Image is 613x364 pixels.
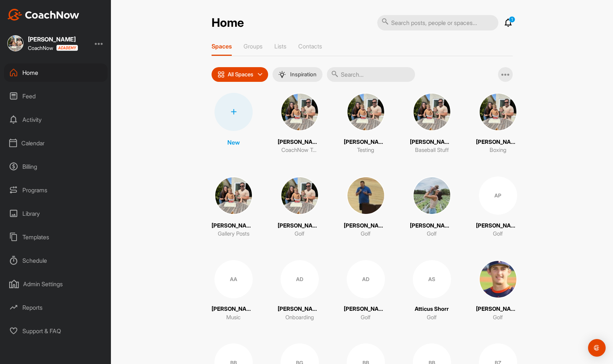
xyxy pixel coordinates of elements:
a: AD[PERSON_NAME]Golf [344,260,388,322]
div: Programs [4,181,108,199]
p: [PERSON_NAME] [212,305,256,313]
div: Home [4,63,108,82]
p: 1 [509,16,515,23]
p: CoachNow Team [281,146,318,154]
div: AP [479,176,517,215]
a: [PERSON_NAME] at CoachNowCoachNow Team [278,93,322,154]
a: ASAtticus ShorrGolf [410,260,454,322]
div: Billing [4,157,108,176]
p: [PERSON_NAME] [410,222,454,230]
a: [PERSON_NAME]Gallery Posts [212,176,256,238]
p: Golf [295,230,304,238]
input: Search... [327,67,415,82]
p: Music [226,313,241,322]
div: AS [413,260,451,298]
div: Templates [4,228,108,246]
div: Support & FAQ [4,322,108,340]
div: Calendar [4,134,108,152]
p: Onboarding [285,313,314,322]
img: square_84417cfe2ddda32c444fbe7f80486063.jpg [7,35,24,51]
p: [PERSON_NAME] at CoachNow [278,138,322,146]
p: Contacts [298,43,322,50]
a: AD[PERSON_NAME]Onboarding [278,260,322,322]
p: [PERSON_NAME] [476,305,520,313]
div: Open Intercom Messenger [588,339,606,357]
p: Golf [361,230,371,238]
div: CoachNow [28,45,78,51]
div: Admin Settings [4,275,108,293]
div: Feed [4,87,108,105]
div: Library [4,204,108,223]
p: Inspiration [290,72,317,77]
p: Golf [427,230,437,238]
p: Spaces [212,43,232,50]
a: AP[PERSON_NAME]Golf [476,176,520,238]
img: square_84417cfe2ddda32c444fbe7f80486063.jpg [413,93,451,131]
input: Search posts, people or spaces... [377,15,498,30]
a: [PERSON_NAME]Boxing [476,93,520,154]
a: [PERSON_NAME]Golf [278,176,322,238]
p: Testing [357,146,374,154]
p: [PERSON_NAME] [278,222,322,230]
p: Golf [493,230,503,238]
p: Golf [361,313,371,322]
p: New [227,138,240,147]
p: Boxing [490,146,506,154]
p: [PERSON_NAME] [410,138,454,146]
img: square_84417cfe2ddda32c444fbe7f80486063.jpg [281,93,319,131]
a: AA[PERSON_NAME]Music [212,260,256,322]
img: CoachNow acadmey [56,45,78,51]
p: Groups [244,43,263,50]
h2: Home [212,16,244,30]
div: [PERSON_NAME] [28,36,78,42]
div: AA [214,260,253,298]
img: CoachNow [7,9,79,21]
p: Golf [427,313,437,322]
img: square_84417cfe2ddda32c444fbe7f80486063.jpg [281,176,319,215]
img: square_af785614cf548a41f69ed489071e5a30.jpg [347,176,385,215]
div: AD [347,260,385,298]
a: [PERSON_NAME]Golf [476,260,520,322]
p: [PERSON_NAME] [476,138,520,146]
img: square_2ff87d8467d94c0b15c8d574f4ca9c88.jpg [479,260,517,298]
div: Schedule [4,251,108,270]
p: [PERSON_NAME] [212,222,256,230]
p: [PERSON_NAME] [476,222,520,230]
div: AD [281,260,319,298]
a: [PERSON_NAME]Testing [344,93,388,154]
p: [PERSON_NAME] [344,222,388,230]
a: [PERSON_NAME]Baseball Stuff [410,93,454,154]
img: menuIcon [278,71,286,78]
p: Gallery Posts [218,230,249,238]
img: square_2b7631fad47e41d04cf320807d06184a.jpg [413,176,451,215]
p: [PERSON_NAME] [278,305,322,313]
p: Golf [493,313,503,322]
a: [PERSON_NAME]Golf [344,176,388,238]
p: [PERSON_NAME] [344,305,388,313]
p: All Spaces [228,72,253,77]
img: icon [217,71,225,78]
p: Lists [274,43,286,50]
div: Reports [4,298,108,317]
p: Atticus Shorr [415,305,449,313]
p: [PERSON_NAME] [344,138,388,146]
img: square_84417cfe2ddda32c444fbe7f80486063.jpg [479,93,517,131]
img: square_84417cfe2ddda32c444fbe7f80486063.jpg [214,176,253,215]
a: [PERSON_NAME]Golf [410,176,454,238]
img: square_84417cfe2ddda32c444fbe7f80486063.jpg [347,93,385,131]
div: Activity [4,110,108,129]
p: Baseball Stuff [415,146,449,154]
